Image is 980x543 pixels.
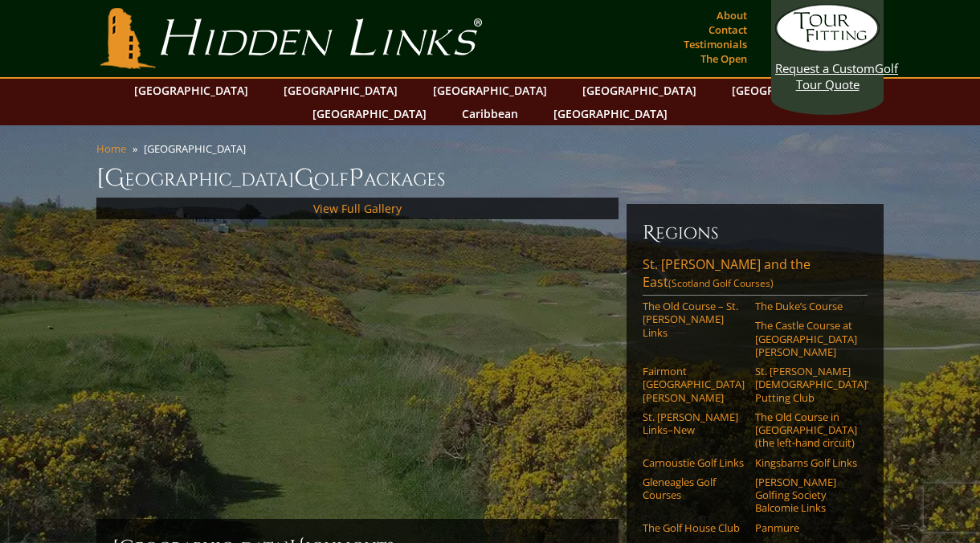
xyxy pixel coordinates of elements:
[696,47,751,70] a: The Open
[96,141,126,156] a: Home
[724,79,854,102] a: [GEOGRAPHIC_DATA]
[643,300,745,339] a: The Old Course – St. [PERSON_NAME] Links
[349,162,364,194] span: P
[755,410,857,450] a: The Old Course in [GEOGRAPHIC_DATA] (the left-hand circuit)
[755,319,857,358] a: The Castle Course at [GEOGRAPHIC_DATA][PERSON_NAME]
[643,456,745,469] a: Carnoustie Golf Links
[545,102,676,125] a: [GEOGRAPHIC_DATA]
[313,201,402,216] a: View Full Gallery
[668,276,774,290] span: (Scotland Golf Courses)
[755,476,857,515] a: [PERSON_NAME] Golfing Society Balcomie Links
[643,365,745,404] a: Fairmont [GEOGRAPHIC_DATA][PERSON_NAME]
[276,79,406,102] a: [GEOGRAPHIC_DATA]
[425,79,555,102] a: [GEOGRAPHIC_DATA]
[643,220,868,246] h6: Regions
[704,18,751,41] a: Contact
[680,33,751,55] a: Testimonials
[775,60,875,76] span: Request a Custom
[144,141,252,156] li: [GEOGRAPHIC_DATA]
[755,521,857,534] a: Panmure
[96,162,884,194] h1: [GEOGRAPHIC_DATA] olf ackages
[713,4,751,27] a: About
[775,4,880,92] a: Request a CustomGolf Tour Quote
[755,300,857,312] a: The Duke’s Course
[126,79,256,102] a: [GEOGRAPHIC_DATA]
[643,521,745,534] a: The Golf House Club
[304,102,435,125] a: [GEOGRAPHIC_DATA]
[574,79,704,102] a: [GEOGRAPHIC_DATA]
[755,365,857,404] a: St. [PERSON_NAME] [DEMOGRAPHIC_DATA]’ Putting Club
[643,476,745,502] a: Gleneagles Golf Courses
[755,456,857,469] a: Kingsbarns Golf Links
[643,255,868,296] a: St. [PERSON_NAME] and the East(Scotland Golf Courses)
[294,162,314,194] span: G
[643,410,745,437] a: St. [PERSON_NAME] Links–New
[454,102,526,125] a: Caribbean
